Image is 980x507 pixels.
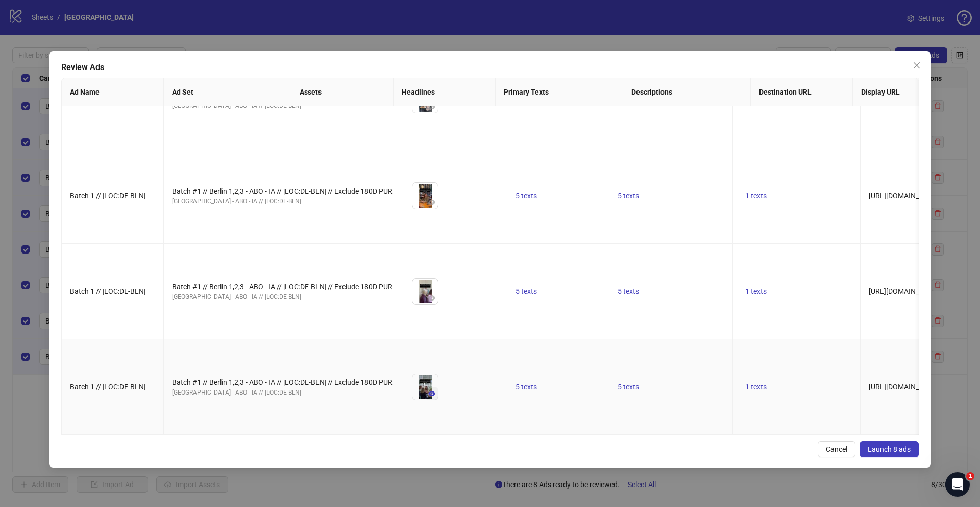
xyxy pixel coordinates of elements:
button: 5 texts [511,285,541,297]
button: Close [909,57,925,74]
span: Batch 1 // |LOC:DE-BLN| [70,192,145,200]
div: Batch #1 // Berlin 1,2,3 - ABO - IA // |LOC:DE-BLN| // Exclude 180D PUR [172,377,393,388]
button: Preview [426,196,438,209]
th: Ad Set [164,78,291,106]
div: Batch #1 // Berlin 1,2,3 - ABO - IA // |LOC:DE-BLN| // Exclude 180D PUR [172,281,393,292]
th: Primary Texts [496,78,623,106]
button: Launch 8 ads [860,441,919,457]
th: Display URL [853,78,955,106]
span: Cancel [826,445,847,453]
th: Destination URL [751,78,853,106]
span: 5 texts [618,383,639,391]
span: eye [428,103,435,110]
button: 1 texts [741,190,771,202]
span: 1 texts [745,287,767,295]
button: 1 texts [741,381,771,393]
th: Ad Name [62,78,164,106]
button: 5 texts [511,190,541,202]
div: Review Ads [61,61,919,74]
img: Asset 1 [412,374,438,400]
button: 5 texts [614,381,643,393]
span: eye [428,294,435,302]
button: Preview [426,292,438,304]
span: 1 [966,472,974,480]
span: 1 texts [745,383,767,391]
span: eye [428,390,435,397]
div: [GEOGRAPHIC_DATA] - ABO - IA // |LOC:DE-BLN| [172,388,393,398]
div: [GEOGRAPHIC_DATA] - ABO - IA // |LOC:DE-BLN| [172,292,393,302]
img: Asset 1 [412,183,438,209]
th: Headlines [394,78,496,106]
span: Batch 1 // |LOC:DE-BLN| [70,287,145,295]
span: 5 texts [516,192,537,200]
iframe: Intercom live chat [945,472,970,497]
span: [URL][DOMAIN_NAME] [869,287,941,295]
div: Batch #1 // Berlin 1,2,3 - ABO - IA // |LOC:DE-BLN| // Exclude 180D PUR [172,186,393,197]
span: [URL][DOMAIN_NAME] [869,383,941,391]
th: Descriptions [623,78,751,106]
img: Asset 1 [412,279,438,304]
span: close [913,61,921,70]
span: 5 texts [618,287,639,295]
span: eye [428,199,435,206]
span: [URL][DOMAIN_NAME] [869,192,941,200]
span: 5 texts [618,192,639,200]
span: Launch 8 ads [868,445,911,453]
button: Cancel [818,441,855,457]
span: 5 texts [516,383,537,391]
button: 1 texts [741,285,771,297]
div: [GEOGRAPHIC_DATA] - ABO - IA // |LOC:DE-BLN| [172,197,393,206]
button: Preview [426,387,438,400]
th: Assets [291,78,394,106]
button: Preview [426,101,438,113]
span: Batch 1 // |LOC:DE-BLN| [70,383,145,391]
button: 5 texts [614,190,643,202]
span: 1 texts [745,192,767,200]
button: 5 texts [614,285,643,297]
button: 5 texts [511,381,541,393]
span: 5 texts [516,287,537,295]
